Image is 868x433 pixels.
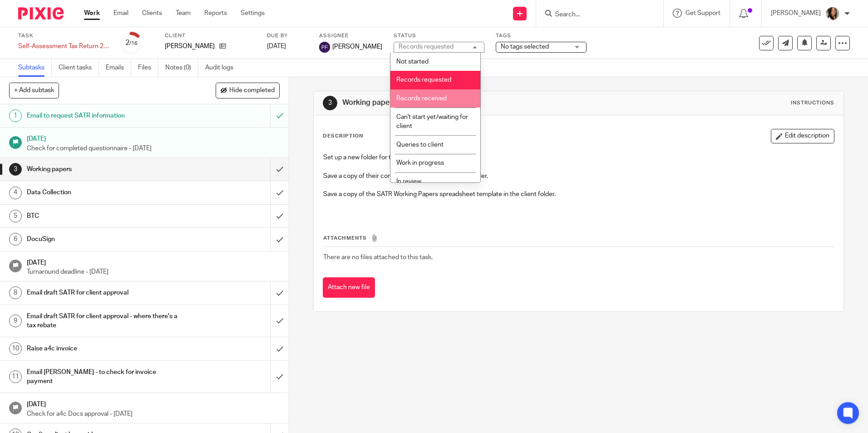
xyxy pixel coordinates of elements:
a: Team [176,9,191,18]
div: 9 [9,315,22,327]
a: Audit logs [205,59,240,77]
div: Records requested [399,44,454,50]
h1: Email draft SATR for client approval - where there's a tax rebate [27,310,183,333]
h1: Raise a4c invoice [27,342,183,355]
div: 3 [9,163,22,176]
label: Client [165,32,256,39]
div: Instructions [791,99,834,107]
span: Can't start yet/waiting for client [396,114,468,130]
h1: [DATE] [27,256,280,267]
div: 6 [9,233,22,246]
span: In review [396,178,421,185]
a: Work [84,9,100,18]
a: Subtasks [18,59,52,77]
span: There are no files attached to this task. [323,254,433,261]
img: Pixie [18,7,64,20]
label: Task [18,32,109,39]
p: Save a copy of their completed questionnaire in the folder. [323,172,833,181]
p: Save a copy of the SATR Working Papers spreadsheet template in the client folder. [323,190,833,199]
p: Turnaround deadline - [DATE] [27,267,280,276]
a: Files [138,59,158,77]
button: + Add subtask [9,83,59,98]
p: Description [323,133,363,140]
h1: Working papers [27,162,183,176]
p: Check for completed questionnaire - [DATE] [27,144,280,153]
div: 3 [323,96,337,110]
label: Status [394,32,484,39]
a: Email [113,9,128,18]
img: svg%3E [319,42,330,53]
h1: [DATE] [27,132,280,143]
button: Edit description [771,129,834,143]
div: 10 [9,342,22,355]
div: 11 [9,370,22,383]
a: Notes (0) [165,59,198,77]
span: [DATE] [267,43,286,49]
div: 2 [125,38,138,48]
small: /16 [129,41,138,46]
p: Set up a new folder for the 2024/ 2025 tax year [323,153,833,162]
label: Due by [267,32,308,39]
p: [PERSON_NAME] [165,42,215,51]
h1: DocuSign [27,232,183,246]
span: Work in progress [396,160,444,166]
span: Hide completed [229,87,275,94]
div: 8 [9,286,22,299]
div: 1 [9,109,22,122]
h1: Email draft SATR for client approval [27,286,183,300]
span: Attachments [323,236,367,241]
p: [PERSON_NAME] [771,9,821,18]
div: 5 [9,210,22,222]
span: Records requested [396,77,451,83]
div: 4 [9,187,22,199]
a: Client tasks [59,59,99,77]
span: [PERSON_NAME] [332,42,382,51]
a: Reports [204,9,227,18]
img: DSC_4833.jpg [825,6,840,21]
h1: Working papers [342,98,598,108]
span: Get Support [686,10,720,16]
h1: [DATE] [27,398,280,409]
label: Tags [496,32,587,39]
a: Emails [106,59,131,77]
button: Attach new file [323,277,375,298]
span: Queries to client [396,142,444,148]
span: No tags selected [501,44,549,50]
a: Settings [241,9,265,18]
button: Hide completed [216,83,280,98]
span: Records received [396,95,447,102]
h1: Email [PERSON_NAME] - to check for invoice payment [27,365,183,389]
h1: BTC [27,209,183,223]
input: Search [554,11,636,19]
a: Clients [142,9,162,18]
div: Self-Assessment Tax Return 2025 [18,42,109,51]
label: Assignee [319,32,382,39]
span: Not started [396,59,429,65]
h1: Data Collection [27,186,183,199]
h1: Email to request SATR information [27,109,183,123]
p: Check for a4c Docs approval - [DATE] [27,409,280,418]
